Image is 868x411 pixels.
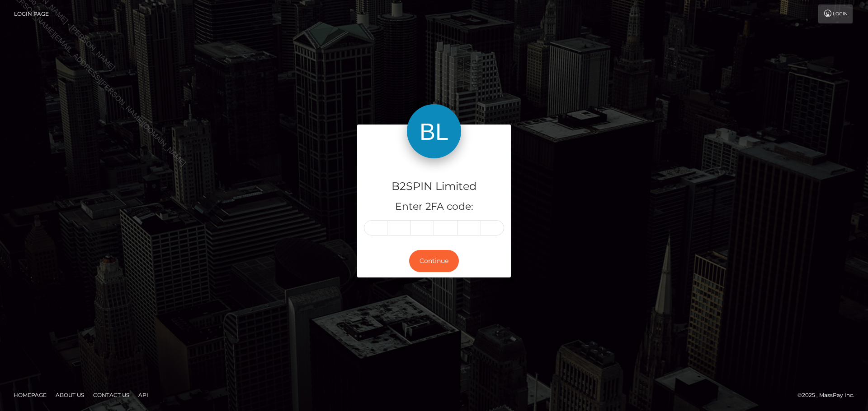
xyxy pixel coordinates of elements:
[818,5,853,23] a: Login
[409,250,459,272] button: Continue
[364,179,504,194] h4: B2SPIN Limited
[52,388,88,402] a: About Us
[10,388,50,402] a: Homepage
[797,390,861,400] div: © 2025 , MassPay Inc.
[407,104,461,158] img: B2SPIN Limited
[364,200,504,214] h5: Enter 2FA code:
[14,5,49,23] a: Login Page
[135,388,152,402] a: API
[90,388,133,402] a: Contact Us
